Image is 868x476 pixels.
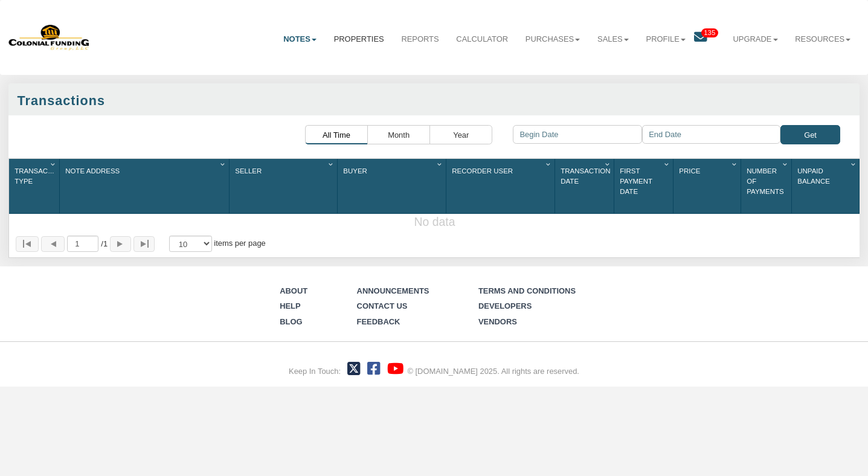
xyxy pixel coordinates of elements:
div: Sort None [62,163,229,180]
div: Sort None [232,163,337,180]
div: Transactions [17,92,850,111]
button: Year [429,125,492,144]
div: No data [9,214,860,231]
a: Developers [478,301,532,310]
a: Profile [637,25,694,54]
a: 135 [694,25,724,54]
div: Note Address Sort None [62,163,229,180]
span: Buyer [343,167,367,175]
div: Recorder User Sort None [449,163,555,180]
span: Price [679,167,700,175]
a: Purchases [516,25,588,54]
input: End Date [642,125,780,144]
div: Column Menu [435,159,446,170]
div: Seller Sort None [232,163,337,180]
a: Blog [280,317,302,326]
input: Begin Date [513,125,642,144]
div: Column Menu [849,159,860,170]
div: Column Menu [544,159,555,170]
div: Transaction Type Sort None [11,163,59,190]
div: Sort None [676,163,741,180]
a: Reports [393,25,448,54]
span: Seller [235,167,262,175]
a: Calculator [448,25,516,54]
span: Transaction Type [14,167,64,185]
div: Sort None [617,163,673,201]
div: Keep In Touch: [289,366,341,377]
button: Get [780,125,840,144]
a: Upgrade [724,25,786,54]
a: Terms and Conditions [478,286,576,295]
div: Sort None [340,163,446,180]
div: Transaction Date Sort None [558,163,614,190]
a: Resources [786,25,860,54]
div: Column Menu [326,159,337,170]
div: Buyer Sort None [340,163,446,180]
a: Announcements [357,286,429,295]
input: Selected page [67,236,99,252]
a: Vendors [478,317,517,326]
a: Properties [325,25,393,54]
img: 579666 [8,24,90,51]
a: Sales [589,25,638,54]
button: Page to last [133,236,155,252]
div: Sort None [449,163,555,180]
div: Column Menu [603,159,614,170]
button: Page forward [110,236,131,252]
button: All Time [305,125,368,144]
a: About [280,286,307,295]
span: Number Of Payments [747,167,783,195]
a: Notes [275,25,325,54]
span: 1 [101,239,108,249]
a: Help [280,301,300,310]
span: First Payment Date [620,167,652,195]
div: Column Menu [780,159,791,170]
div: Column Menu [662,159,673,170]
div: First Payment Date Sort None [617,163,673,201]
div: Number Of Payments Sort None [744,163,791,210]
div: Unpaid Balance Sort None [794,163,860,190]
button: Month [367,125,430,144]
div: Column Menu [730,159,741,170]
span: Note Address [65,167,120,175]
button: Page back [41,236,64,252]
a: Contact Us [357,301,408,310]
a: Feedback [357,317,400,326]
div: Sort None [794,163,860,190]
abbr: of [101,239,103,248]
span: Unpaid Balance [797,167,830,185]
span: Recorder User [452,167,513,175]
div: Sort None [11,163,59,190]
div: Sort None [744,163,791,210]
div: Column Menu [218,159,229,170]
div: Sort None [558,163,614,190]
span: 135 [701,28,718,37]
div: © [DOMAIN_NAME] 2025. All rights are reserved. [407,366,579,377]
span: Transaction Date [561,167,610,185]
span: items per page [214,239,265,248]
button: Page to first [16,236,39,252]
div: Price Sort None [676,163,741,180]
div: Column Menu [48,159,59,170]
